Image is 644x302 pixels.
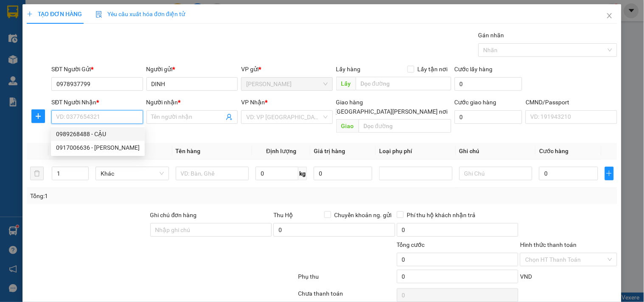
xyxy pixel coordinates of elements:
[51,98,143,107] div: SĐT Người Nhận
[455,66,493,73] label: Cước lấy hàng
[146,98,238,107] div: Người nhận
[314,148,345,154] span: Giá trị hàng
[526,98,617,107] div: CMND/Passport
[520,241,577,248] label: Hình thức thanh toán
[11,11,74,53] img: logo.jpg
[226,114,233,120] span: user-add
[314,167,372,180] input: 0
[82,168,87,173] span: up
[150,223,272,237] input: Ghi chú đơn hàng
[455,110,523,124] input: Cước giao hàng
[606,12,613,19] span: close
[336,66,361,73] span: Lấy hàng
[336,77,356,90] span: Lấy
[376,143,456,159] th: Loại phụ phí
[176,167,249,180] input: VD: Bàn, Ghế
[359,119,451,133] input: Dọc đường
[27,11,33,17] span: plus
[397,241,425,248] span: Tổng cước
[11,62,130,75] b: GỬI : [PERSON_NAME]
[79,167,88,173] span: Increase Value
[31,109,45,123] button: plus
[56,143,140,152] div: 0917006636 - [PERSON_NAME]
[520,273,532,280] span: VND
[101,167,164,180] span: Khác
[32,113,45,120] span: plus
[273,212,293,218] span: Thu Hộ
[51,127,145,141] div: 0989268488 - CẬU
[414,64,451,74] span: Lấy tận nơi
[79,173,88,180] span: Decrease Value
[478,32,504,39] label: Gán nhãn
[356,77,451,90] input: Dọc đường
[79,21,355,42] li: 271 - [PERSON_NAME] Tự [PERSON_NAME][GEOGRAPHIC_DATA] - [GEOGRAPHIC_DATA][PERSON_NAME]
[455,77,523,91] input: Cước lấy hàng
[51,141,145,154] div: 0917006636 - lâm
[456,143,536,159] th: Ghi chú
[459,167,533,180] input: Ghi Chú
[455,99,497,106] label: Cước giao hàng
[266,148,296,154] span: Định lượng
[241,64,332,74] div: VP gửi
[297,272,396,287] div: Phụ thu
[331,210,395,220] span: Chuyển khoản ng. gửi
[146,64,238,74] div: Người gửi
[332,107,451,116] span: [GEOGRAPHIC_DATA][PERSON_NAME] nơi
[176,148,201,154] span: Tên hàng
[51,64,143,74] div: SĐT Người Gửi
[150,212,197,218] label: Ghi chú đơn hàng
[336,119,359,133] span: Giao
[96,11,102,18] img: icon
[336,99,363,106] span: Giao hàng
[605,170,613,177] span: plus
[598,4,622,28] button: Close
[539,148,568,154] span: Cước hàng
[404,210,479,220] span: Phí thu hộ khách nhận trả
[241,99,265,106] span: VP Nhận
[27,11,82,17] span: TẠO ĐƠN HÀNG
[605,167,614,180] button: plus
[30,191,249,201] div: Tổng: 1
[96,11,185,17] span: Yêu cầu xuất hóa đơn điện tử
[56,129,140,139] div: 0989268488 - CẬU
[82,174,87,179] span: down
[298,167,307,180] span: kg
[30,167,44,180] button: delete
[246,78,327,90] span: VP Võ Chí Công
